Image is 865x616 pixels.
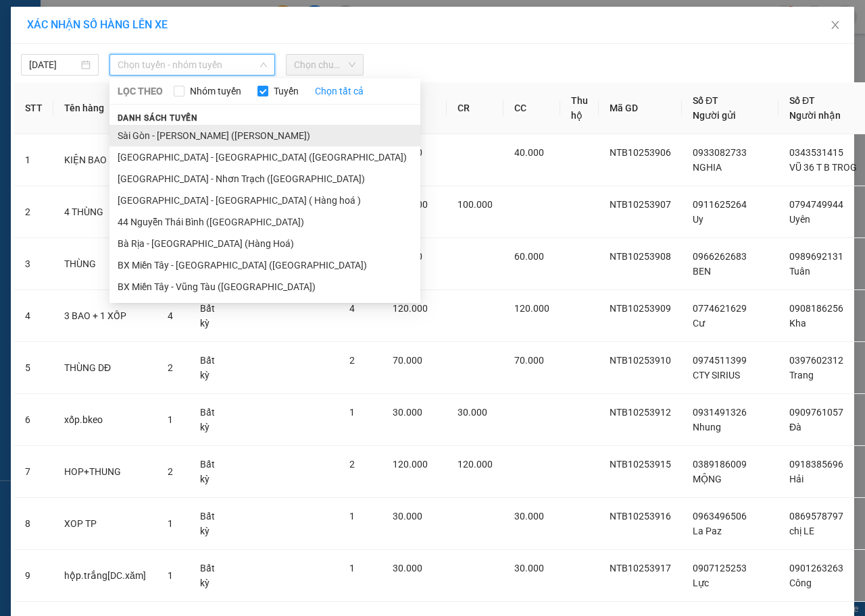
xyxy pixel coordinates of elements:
[14,446,53,498] td: 7
[503,82,560,134] th: CC
[693,318,705,329] span: Cư
[53,446,157,498] td: HOP+THUNG
[349,303,355,314] span: 4
[27,18,168,31] span: XÁC NHẬN SỐ HÀNG LÊN XE
[560,82,599,134] th: Thu hộ
[693,199,747,210] span: 0911625264
[11,98,210,132] div: Tên hàng: CÂY PHUỘC ( : 4 )
[458,199,493,210] span: 100.000
[53,290,157,342] td: 3 BAO + 1 XỐP
[14,550,53,602] td: 9
[349,407,355,418] span: 1
[789,459,843,470] span: 0918385696
[114,74,124,88] span: C :
[693,474,722,484] span: MỘNG
[789,511,843,522] span: 0869578797
[514,355,544,366] span: 70.000
[789,147,843,158] span: 0343531415
[315,84,364,99] a: Chọn tất cả
[789,199,843,210] span: 0794749944
[610,355,671,366] span: NTB10253910
[11,13,32,27] span: Gửi:
[610,511,671,522] span: NTB10253916
[109,211,420,233] li: 44 Nguyễn Thái Bình ([GEOGRAPHIC_DATA])
[514,251,544,262] span: 60.000
[514,147,544,158] span: 40.000
[109,112,206,124] span: Danh sách tuyến
[118,84,163,99] span: LỌC THEO
[789,162,857,173] span: VŨ 36 T B TROG
[693,511,747,522] span: 0963496506
[118,55,267,75] span: Chọn tuyến - nhóm tuyến
[393,355,422,366] span: 70.000
[789,370,814,381] span: Trang
[53,134,157,186] td: KIỆN BAO BẠT
[789,251,843,262] span: 0989692131
[114,71,212,90] div: 80.000
[693,526,722,536] span: La Paz
[610,563,671,573] span: NTB10253917
[789,578,812,588] span: Công
[514,303,549,314] span: 120.000
[168,466,173,477] span: 2
[393,303,428,314] span: 120.000
[109,233,420,254] li: Bà Rịa - [GEOGRAPHIC_DATA] (Hàng Hoá)
[53,394,157,446] td: xốp.bkeo
[53,550,157,602] td: hộp.trắng[DC.xăm]
[789,303,843,314] span: 0908186256
[189,394,230,446] td: Bất kỳ
[189,550,230,602] td: Bất kỳ
[349,459,355,470] span: 2
[349,355,355,366] span: 2
[53,82,157,134] th: Tên hàng
[789,266,810,277] span: Tuân
[168,414,173,425] span: 1
[53,498,157,550] td: XOP TP
[116,13,148,27] span: Nhận:
[14,394,53,446] td: 6
[610,199,671,210] span: NTB10253907
[109,146,420,168] li: [GEOGRAPHIC_DATA] - [GEOGRAPHIC_DATA] ([GEOGRAPHIC_DATA])
[447,82,503,134] th: CR
[789,318,806,329] span: Kha
[53,186,157,238] td: 4 THÙNG
[109,190,420,211] li: [GEOGRAPHIC_DATA] - [GEOGRAPHIC_DATA] ( Hàng hoá )
[116,11,210,28] div: Bình Giã
[14,290,53,342] td: 4
[789,110,841,121] span: Người nhận
[189,446,230,498] td: Bất kỳ
[514,511,544,522] span: 30.000
[693,422,721,432] span: Nhung
[294,55,355,75] span: Chọn chuyến
[393,563,422,573] span: 30.000
[789,422,801,432] span: Đà
[53,342,157,394] td: THÙNG DĐ
[109,276,420,298] li: BX Miền Tây - Vũng Tàu ([GEOGRAPHIC_DATA])
[116,44,210,63] div: 0988891882
[610,147,671,158] span: NTB10253906
[168,518,173,529] span: 1
[599,82,682,134] th: Mã GD
[693,459,747,470] span: 0389186009
[349,563,355,573] span: 1
[458,407,487,418] span: 30.000
[789,563,843,573] span: 0901263263
[610,303,671,314] span: NTB10253909
[268,84,304,99] span: Tuyến
[53,238,157,290] td: THÙNG
[789,355,843,366] span: 0397602312
[393,407,422,418] span: 30.000
[610,251,671,262] span: NTB10253908
[14,82,53,134] th: STT
[189,498,230,550] td: Bất kỳ
[693,110,736,121] span: Người gửi
[109,125,420,146] li: Sài Gòn - [PERSON_NAME] ([PERSON_NAME])
[189,342,230,394] td: Bất kỳ
[168,310,173,321] span: 4
[693,407,747,418] span: 0931491326
[116,28,210,44] div: Quang
[11,28,106,47] div: 0908688979
[830,20,841,30] span: close
[693,214,703,225] span: Uy
[816,7,854,45] button: Close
